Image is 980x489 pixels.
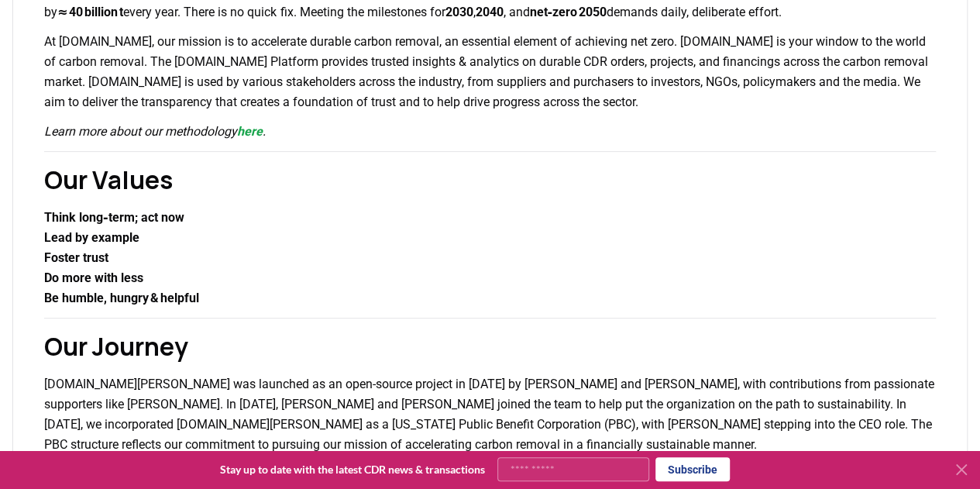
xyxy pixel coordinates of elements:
h2: Our Values [44,161,936,198]
strong: ≈ 40 billion t [57,5,123,19]
p: [DOMAIN_NAME][PERSON_NAME] was launched as an open-source project in [DATE] by [PERSON_NAME] and ... [44,374,936,455]
strong: net‑zero 2050 [529,5,607,19]
em: Learn more about our methodology . [44,124,266,139]
strong: 2040 [475,5,503,19]
p: At [DOMAIN_NAME], our mission is to accelerate durable carbon removal, an essential element of ac... [44,32,936,112]
strong: Lead by example [44,230,139,245]
strong: Be humble, hungry & helpful [44,291,199,305]
strong: Do more with less [44,270,143,285]
h2: Our Journey [44,328,936,365]
a: here [237,124,263,139]
strong: 2030 [445,5,473,19]
strong: Foster trust [44,250,108,265]
strong: Think long‑term; act now [44,210,184,225]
